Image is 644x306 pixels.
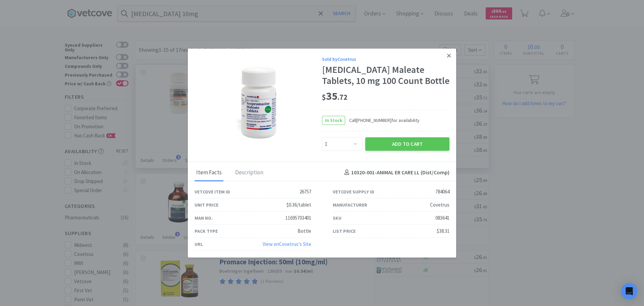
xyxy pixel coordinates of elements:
[300,188,311,196] div: 26757
[333,214,341,221] div: SKU
[195,240,203,248] div: URL
[349,117,420,123] gu-sc: Call for availability
[195,188,230,195] div: Vetcove Item ID
[230,61,287,145] img: c621ed91714d474fb69f71ef54a018c4_784064.png
[322,55,449,62] div: Sold by Covetrus
[333,201,367,208] div: Manufacturer
[435,188,449,196] div: 784064
[356,117,391,123] gu-sc-dial: Click to Connect 8779992838
[322,64,449,87] div: [MEDICAL_DATA] Maleate Tablets, 10 mg 100 Count Bottle
[233,164,265,181] div: Description
[322,92,326,102] span: $
[365,137,449,150] button: Add to Cart
[621,283,637,299] div: Open Intercom Messenger
[195,227,218,234] div: Pack Type
[333,188,374,195] div: Vetcove Supply ID
[263,241,311,247] a: View onCovetrus's Site
[435,214,449,222] div: 083641
[337,92,347,102] span: . 72
[286,201,311,209] div: $0.36/tablet
[322,116,345,124] span: In Stock
[430,201,449,209] div: Covetrus
[437,227,449,235] div: $38.31
[333,227,356,234] div: List Price
[285,214,311,222] div: 11695703401
[322,89,347,103] span: 35
[195,164,223,181] div: Item Facts
[195,214,213,221] div: Man No.
[195,201,218,208] div: Unit Price
[342,168,449,177] h4: 10320-001 - ANIMAL ER CARE LL (Dist/Comp)
[298,227,311,235] div: Bottle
